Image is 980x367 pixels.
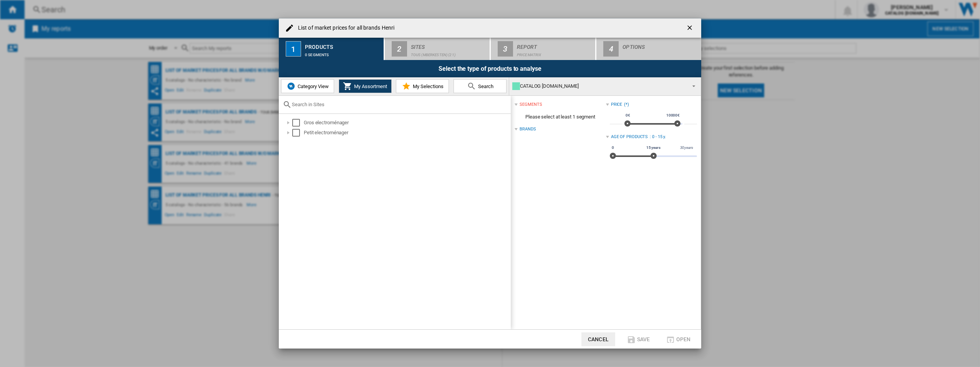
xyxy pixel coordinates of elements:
ng-md-icon: getI18NText('BUTTONS.CLOSE_DIALOG') [686,24,695,33]
div: Brands [520,126,536,132]
button: 1 Products 0 segments [279,38,384,60]
input: Search in Sites [292,102,507,107]
button: 3 Report Price Matrix [491,38,596,60]
button: My Selections [396,79,449,93]
span: Open [676,336,691,342]
div: 4 [603,41,619,57]
span: Save [637,336,650,342]
div: 2 [392,41,407,57]
md-checkbox: Select [292,119,304,127]
div: : 0 - 15 y. [650,134,697,140]
span: 0 [611,145,615,151]
div: Age of products [611,134,648,140]
div: Products [305,41,381,49]
span: My Assortment [352,83,387,89]
div: TOUS (mberkesten) (21) [411,49,487,57]
div: Report [517,41,593,49]
div: segments [520,102,542,108]
span: Category View [296,83,329,89]
button: Cancel [581,332,615,346]
div: Petit electroménager [304,129,510,137]
div: 1 [286,41,301,57]
div: 3 [498,41,513,57]
button: Save [621,332,655,346]
button: Open [661,332,695,346]
div: Gros electroménager [304,119,510,127]
button: Search [454,79,507,93]
md-checkbox: Select [292,129,304,137]
div: Select the type of products to analyse [279,60,701,77]
button: 4 Options [596,38,701,60]
div: Price Matrix [517,49,593,57]
button: Category View [281,79,334,93]
div: Sites [411,41,487,49]
span: 15 years [645,145,662,151]
span: My Selections [411,83,444,89]
img: wiser-icon-blue.png [286,82,296,91]
span: 10000€ [665,112,681,118]
button: getI18NText('BUTTONS.CLOSE_DIALOG') [683,20,698,36]
span: Please select at least 1 segment [515,110,606,124]
span: 0€ [624,112,631,118]
h4: List of market prices for all brands Henri [294,24,394,32]
span: 30 years [679,145,694,151]
span: Search [476,83,493,89]
div: Options [622,41,698,49]
div: Price [611,102,622,108]
div: CATALOG [DOMAIN_NAME] [512,81,685,92]
button: My Assortment [339,79,392,93]
div: 0 segments [305,49,381,57]
button: 2 Sites TOUS (mberkesten) (21) [385,38,490,60]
